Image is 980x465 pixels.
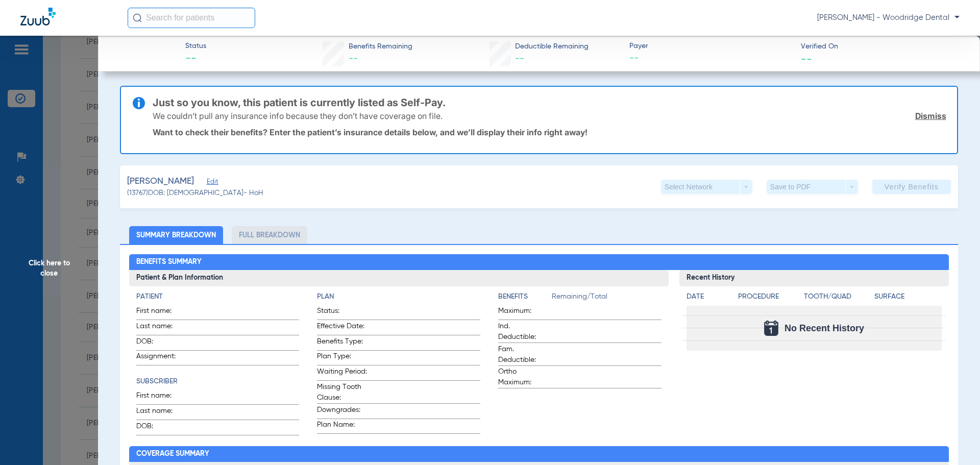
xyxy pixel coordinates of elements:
span: Plan Type: [317,351,367,365]
span: -- [349,54,358,63]
app-breakdown-title: Tooth/Quad [804,291,871,306]
h3: Patient & Plan Information [129,270,669,286]
a: Dismiss [915,111,946,121]
img: info-icon [133,97,145,109]
span: Ortho Maximum: [498,366,548,388]
img: Search Icon [133,13,142,22]
h4: Tooth/Quad [804,291,871,302]
span: Missing Tooth Clause: [317,382,367,403]
span: -- [801,53,812,64]
span: Benefits Remaining [349,41,412,52]
app-breakdown-title: Benefits [498,291,552,306]
span: DOB: [136,421,186,435]
span: Assignment: [136,351,186,365]
span: Status [185,41,206,52]
img: Zuub Logo [20,8,56,26]
span: -- [185,52,206,66]
span: Fam. Deductible: [498,344,548,365]
span: Effective Date: [317,321,367,335]
span: Plan Name: [317,420,367,433]
h4: Patient [136,291,300,302]
span: Deductible Remaining [515,41,589,52]
span: Last name: [136,321,186,335]
h4: Procedure [738,291,800,302]
span: (13767) DOB: [DEMOGRAPHIC_DATA] - HoH [127,188,263,199]
h2: Coverage Summary [129,446,949,462]
span: Status: [317,306,367,320]
span: Waiting Period: [317,366,367,380]
span: Benefits Type: [317,336,367,350]
span: Last name: [136,406,186,420]
span: Downgrades: [317,405,367,419]
span: Verified On [801,41,964,52]
img: Calendar [764,321,778,336]
span: Edit [207,178,216,188]
h4: Subscriber [136,376,300,387]
span: First name: [136,306,186,320]
h4: Plan [317,291,480,302]
h4: Surface [874,291,942,302]
span: [PERSON_NAME] [127,175,194,188]
input: Search for patients [128,8,255,28]
span: Maximum: [498,306,548,320]
h3: Recent History [679,270,949,286]
span: No Recent History [785,323,864,333]
span: Payer [629,41,792,52]
li: Full Breakdown [232,226,307,244]
p: Want to check their benefits? Enter the patient’s insurance details below, and we’ll display thei... [153,127,946,137]
span: -- [515,54,524,63]
h4: Benefits [498,291,552,302]
li: Summary Breakdown [129,226,223,244]
h4: Date [687,291,729,302]
span: Ind. Deductible: [498,321,548,342]
app-breakdown-title: Procedure [738,291,800,306]
span: First name: [136,390,186,404]
span: -- [629,52,792,65]
h2: Benefits Summary [129,254,949,271]
span: Remaining/Total [552,291,661,306]
span: [PERSON_NAME] - Woodridge Dental [817,13,960,23]
p: We couldn’t pull any insurance info because they don’t have coverage on file. [153,111,443,121]
h3: Just so you know, this patient is currently listed as Self-Pay. [153,97,946,108]
span: DOB: [136,336,186,350]
app-breakdown-title: Date [687,291,729,306]
app-breakdown-title: Surface [874,291,942,306]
